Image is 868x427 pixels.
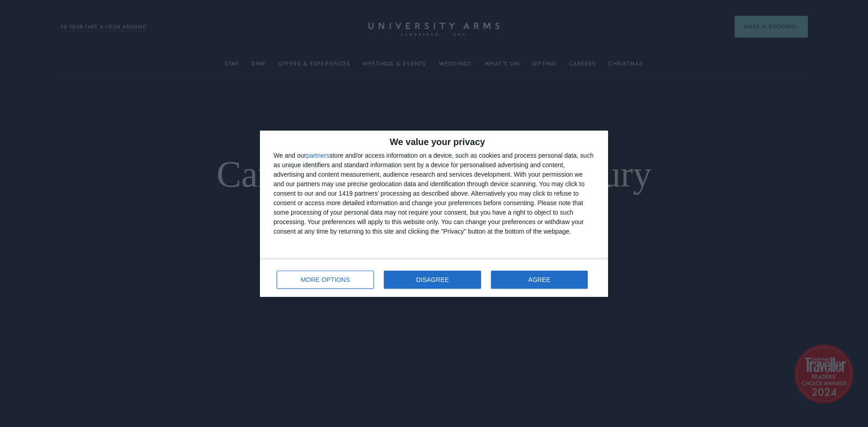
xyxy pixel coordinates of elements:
button: MORE OPTIONS [277,271,374,289]
span: MORE OPTIONS [301,277,350,283]
span: DISAGREE [416,277,449,283]
h2: We value your privacy [274,137,594,146]
div: qc-cmp2-ui [260,131,608,297]
button: DISAGREE [384,271,481,289]
span: AGREE [528,277,551,283]
div: We and our store and/or access information on a device, such as cookies and process personal data... [274,151,594,236]
button: AGREE [491,271,588,289]
button: partners [306,152,329,159]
